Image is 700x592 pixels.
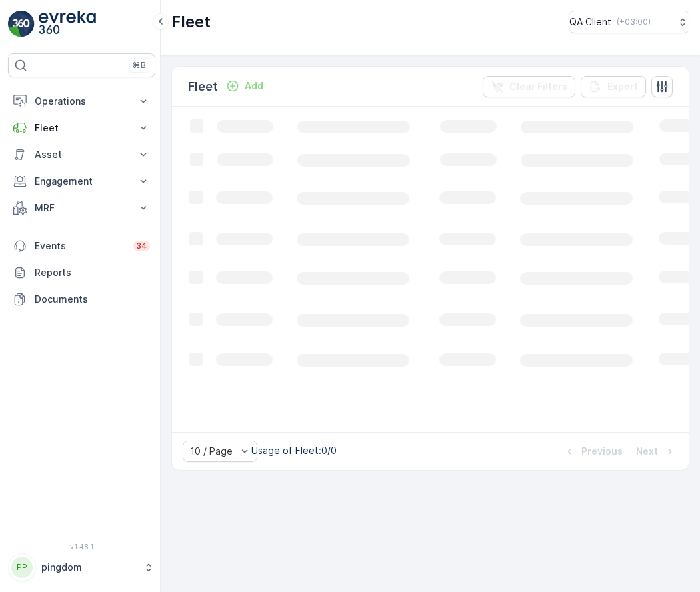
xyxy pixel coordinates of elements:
[635,443,678,459] button: Next
[39,11,96,37] img: logo_light-DOdMpM7g.png
[251,444,337,457] p: Usage of Fleet : 0/0
[8,233,155,259] a: Events34
[8,115,155,141] button: Fleet
[607,80,638,93] p: Export
[636,445,658,458] p: Next
[561,443,624,459] button: Previous
[35,121,129,135] p: Fleet
[8,543,155,551] span: v 1.48.1
[35,239,125,253] p: Events
[35,148,129,161] p: Asset
[245,79,263,93] p: Add
[8,141,155,168] button: Asset
[8,195,155,221] button: MRF
[581,445,623,458] p: Previous
[8,259,155,286] a: Reports
[617,17,651,27] p: ( +03:00 )
[171,11,211,33] p: Fleet
[136,241,147,251] p: 34
[41,561,137,574] p: pingdom
[8,11,35,37] img: logo
[581,76,646,97] button: Export
[8,88,155,115] button: Operations
[35,201,129,215] p: MRF
[8,553,155,581] button: PPpingdom
[221,78,269,94] button: Add
[188,77,218,96] p: Fleet
[35,266,150,279] p: Reports
[11,557,33,578] div: PP
[569,11,689,33] button: QA Client(+03:00)
[569,15,611,29] p: QA Client
[8,286,155,313] a: Documents
[35,95,129,108] p: Operations
[8,168,155,195] button: Engagement
[509,80,567,93] p: Clear Filters
[35,175,129,188] p: Engagement
[483,76,575,97] button: Clear Filters
[35,293,150,306] p: Documents
[133,60,146,71] p: ⌘B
